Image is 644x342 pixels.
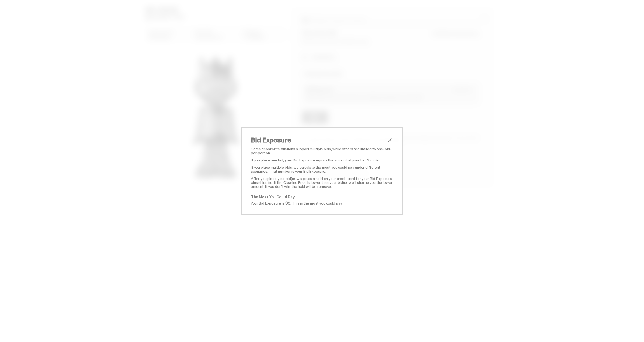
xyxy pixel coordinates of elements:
p: After you place your bid(s), we place a hold on your credit card for your Bid Exposure plus shipp... [251,177,393,188]
button: close [386,137,393,144]
h2: Bid Exposure [251,137,386,144]
p: If you place one bid, your Bid Exposure equals the amount of your bid. Simple. [251,158,393,162]
p: Some ghostwrite auctions support multiple bids, while others are limited to one-bid-per-person. [251,147,393,155]
p: The Most You Could Pay [251,195,393,199]
p: Your Bid Exposure is $0. This is the most you could pay [251,201,393,205]
p: If you place multiple bids, we calculate the most you could pay under different scenarios. That n... [251,165,393,173]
